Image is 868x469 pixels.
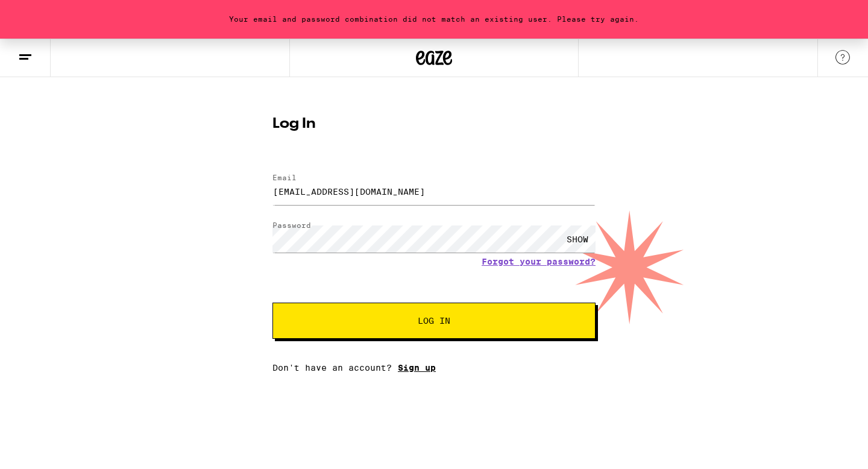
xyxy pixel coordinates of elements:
[482,257,596,266] a: Forgot your password?
[7,8,87,18] span: Hi. Need any help?
[272,303,596,339] button: Log In
[272,178,596,205] input: Email
[272,221,311,229] label: Password
[272,363,596,373] div: Don't have an account?
[272,174,297,181] label: Email
[418,316,450,325] span: Log In
[398,363,436,373] a: Sign up
[559,225,596,253] div: SHOW
[272,117,596,131] h1: Log In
